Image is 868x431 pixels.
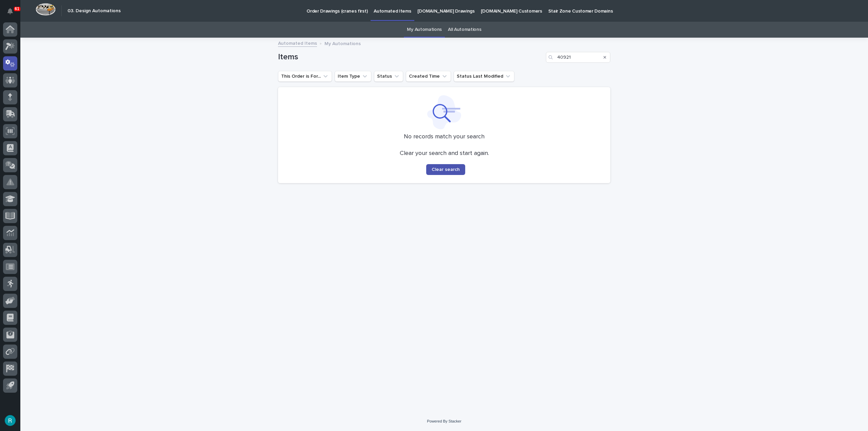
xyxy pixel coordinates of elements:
[427,419,461,423] a: Powered By Stacker
[335,71,371,82] button: Item Type
[400,150,489,157] p: Clear your search and start again.
[426,164,465,175] button: Clear search
[286,133,602,141] p: No records match your search
[278,39,317,47] a: Automated Items
[278,52,543,62] h1: Items
[546,52,610,63] input: Search
[407,22,442,38] a: My Automations
[432,167,460,172] span: Clear search
[36,3,56,16] img: Workspace Logo
[454,71,514,82] button: Status Last Modified
[374,71,403,82] button: Status
[406,71,451,82] button: Created Time
[324,39,361,47] p: My Automations
[8,8,17,19] div: Notifications61
[67,8,121,14] h2: 03. Design Automations
[3,4,17,18] button: Notifications
[15,6,19,11] p: 61
[448,22,481,38] a: All Automations
[278,71,332,82] button: This Order is For...
[3,413,17,428] button: users-avatar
